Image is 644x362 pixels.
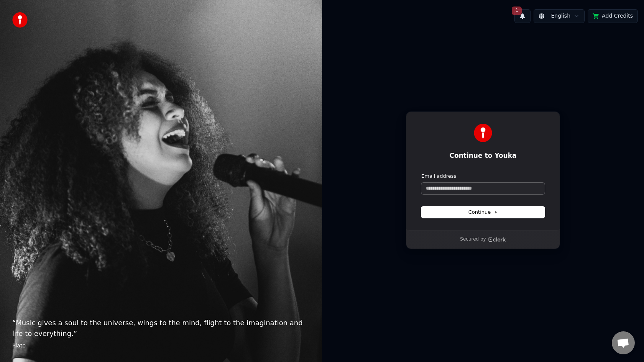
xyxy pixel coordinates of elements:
footer: Plato [12,342,310,350]
button: Add Credits [588,9,638,23]
img: Youka [474,124,492,142]
a: Open chat [612,331,635,354]
img: youka [12,12,28,28]
button: 1 [514,9,531,23]
p: “ Music gives a soul to the universe, wings to the mind, flight to the imagination and life to ev... [12,318,310,339]
a: Clerk logo [488,237,506,242]
label: Email address [421,173,456,180]
button: Continue [421,206,545,218]
span: Continue [468,209,498,216]
p: Secured by [460,236,486,242]
span: 1 [512,7,522,15]
h1: Continue to Youka [421,151,545,161]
